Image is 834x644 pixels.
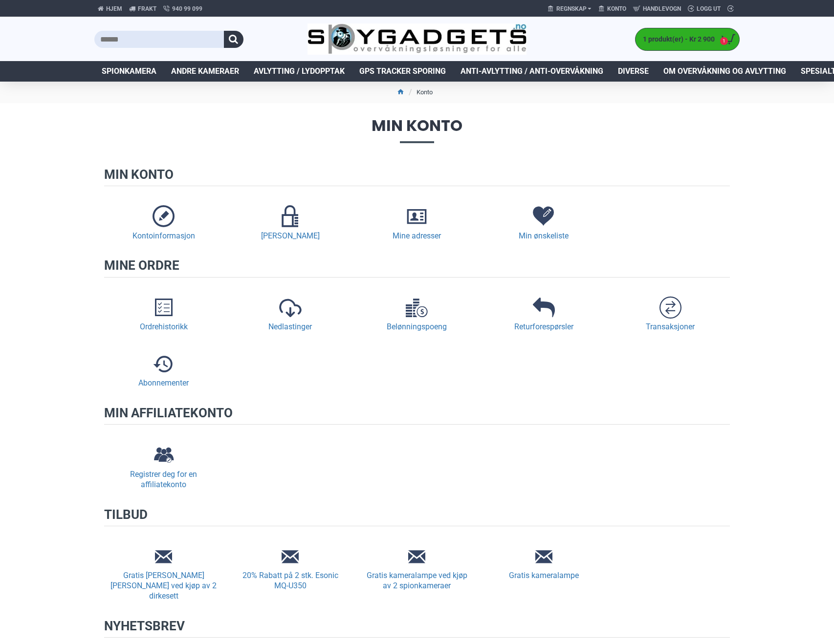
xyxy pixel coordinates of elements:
a: Kontoinformasjon [104,197,223,246]
a: Handlevogn [630,1,684,17]
a: Om overvåkning og avlytting [656,61,793,82]
span: Andre kameraer [171,65,239,77]
span: Regnskap [556,4,587,13]
h2: Min konto [104,167,730,186]
h2: Tilbud [104,507,730,526]
span: Konto [607,4,626,13]
a: 1 produkt(er) - Kr 2 900 1 [636,28,739,50]
a: Returforespørsler [484,289,603,337]
span: GPS Tracker Sporing [359,65,446,77]
span: 1 produkt(er) - Kr 2 900 [636,34,717,44]
img: SpyGadgets.no [307,23,527,55]
a: GPS Tracker Sporing [352,61,453,82]
a: Logg ut [684,1,724,17]
span: Anti-avlytting / Anti-overvåkning [461,65,603,77]
a: Ordrehistorikk [104,289,223,337]
a: Belønningspoeng [357,289,476,337]
a: Mine adresser [357,197,476,246]
span: Min konto [94,118,740,143]
a: Konto [595,1,630,17]
a: Registrer deg for en affiliatekonto [104,436,223,494]
a: Regnskap [544,0,595,17]
a: Gratis kameralampe ved kjøp av 2 spionkameraer [357,537,476,606]
a: 20% Rabatt på 2 stk. Esonic MQ-U350 [231,537,350,606]
span: Om overvåkning og avlytting [663,65,786,77]
span: Avlytting / Lydopptak [254,65,345,77]
span: Logg ut [697,4,721,13]
span: 940 99 099 [172,4,202,13]
a: Min ønskeliste [484,197,603,246]
span: Frakt [138,4,156,13]
a: Nedlastinger [231,289,350,337]
span: Handlevogn [643,4,681,13]
h2: Min affiliatekonto [104,406,730,425]
a: Gratis kameralampe [484,537,603,606]
a: Transaksjoner [611,289,730,337]
a: Gratis [PERSON_NAME] [PERSON_NAME] ved kjøp av 2 dirkesett [104,537,223,606]
a: [PERSON_NAME] [231,197,350,246]
h2: Nyhetsbrev [104,619,730,638]
a: Avlytting / Lydopptak [246,61,352,82]
span: 1 [720,37,728,45]
span: Hjem [106,4,122,13]
h2: Mine ordre [104,258,730,277]
a: Diverse [611,61,656,82]
a: Andre kameraer [164,61,246,82]
a: Spionkamera [94,61,164,82]
a: Anti-avlytting / Anti-overvåkning [453,61,611,82]
span: Diverse [618,65,649,77]
a: Abonnementer [104,345,223,393]
span: Spionkamera [102,65,156,77]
